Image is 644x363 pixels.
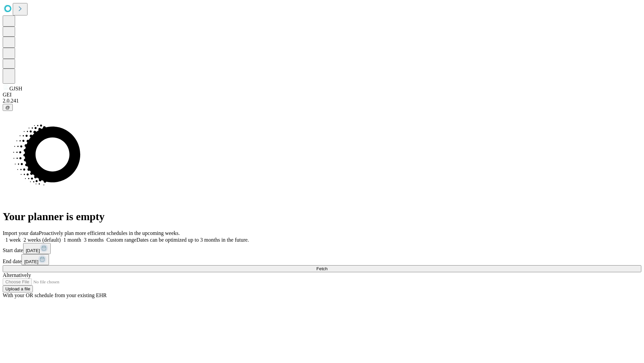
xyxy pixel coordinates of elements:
span: Alternatively [3,272,31,278]
span: Fetch [316,266,327,271]
span: [DATE] [24,259,38,264]
div: 2.0.241 [3,98,641,104]
span: 1 month [63,237,81,243]
span: 2 weeks (default) [23,237,61,243]
h1: Your planner is empty [3,210,641,223]
span: Dates can be optimized up to 3 months in the future. [137,237,249,243]
div: Start date [3,243,641,254]
button: Upload a file [3,285,33,292]
button: @ [3,104,13,111]
button: [DATE] [21,254,49,265]
div: End date [3,254,641,265]
span: With your OR schedule from your existing EHR [3,292,107,298]
div: GEI [3,92,641,98]
span: Custom range [106,237,136,243]
span: 1 week [5,237,21,243]
span: 3 months [84,237,104,243]
span: Proactively plan more efficient schedules in the upcoming weeks. [39,230,180,236]
span: GJSH [9,86,22,91]
span: Import your data [3,230,39,236]
button: [DATE] [23,243,51,254]
button: Fetch [3,265,641,272]
span: @ [5,105,10,110]
span: [DATE] [26,248,40,253]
